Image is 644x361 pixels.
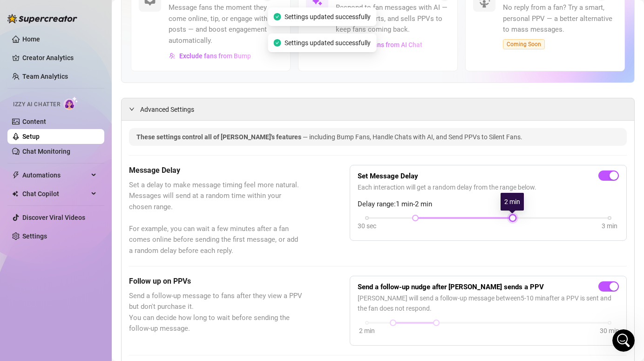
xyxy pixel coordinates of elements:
a: Creator Analytics [22,50,97,65]
span: Set a delay to make message timing feel more natural. Messages will send at a random time within ... [129,180,303,257]
span: These settings control all of [PERSON_NAME]'s features [136,133,303,141]
span: Send a follow-up message to fans after they view a PPV but don't purchase it. You can decide how ... [129,291,303,334]
div: 3 min [602,221,617,231]
h5: Follow up on PPVs [129,276,303,287]
img: svg%3e [169,53,176,59]
span: Coming Soon [503,39,545,49]
span: Message fans the moment they come online, tip, or engage with posts — and boost engagement automa... [169,2,283,46]
span: check-circle [273,39,281,47]
a: Discover Viral Videos [22,214,85,221]
div: 2 min [501,193,524,211]
span: Respond to fan messages with AI — Izzy chats, flirts, and sells PPVs to keep fans coming back. [336,2,450,35]
a: Team Analytics [22,73,68,80]
strong: Set Message Delay [358,172,418,180]
a: Chat Monitoring [22,148,70,155]
a: Setup [22,133,40,140]
button: Exclude fans from Bump [169,48,251,63]
span: No reply from a fan? Try a smart, personal PPV — a better alternative to mass messages. [503,2,617,35]
span: Exclude fans from AI Chat [346,41,422,48]
iframe: Intercom live chat [612,329,635,352]
a: Settings [22,232,47,240]
span: Settings updated successfully [285,38,371,48]
img: AI Chatter [64,96,78,110]
span: Advanced Settings [140,104,194,115]
span: Automations [22,168,88,183]
img: logo-BBDzfeDw.svg [7,14,77,23]
strong: Send a follow-up nudge after [PERSON_NAME] sends a PPV [358,283,544,291]
span: Each interaction will get a random delay from the range below. [358,182,619,192]
div: expanded [129,104,140,114]
span: Settings updated successfully [285,12,371,22]
a: Home [22,35,40,43]
button: Exclude fans from AI Chat [336,37,423,52]
div: 30 sec [358,221,376,231]
span: Izzy AI Chatter [13,100,60,109]
img: Chat Copilot [12,191,18,197]
div: 30 min [600,326,619,336]
div: 2 min [359,326,375,336]
span: expanded [129,106,135,112]
a: Content [22,118,46,125]
span: — including Bump Fans, Handle Chats with AI, and Send PPVs to Silent Fans. [303,133,522,141]
h5: Message Delay [129,165,303,176]
span: thunderbolt [12,171,20,179]
span: Delay range: 1 min - 2 min [358,199,619,210]
span: [PERSON_NAME] will send a follow-up message between 5 - 10 min after a PPV is sent and the fan do... [358,293,619,313]
span: Chat Copilot [22,186,88,201]
span: check-circle [273,13,281,20]
span: Exclude fans from Bump [179,52,251,60]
